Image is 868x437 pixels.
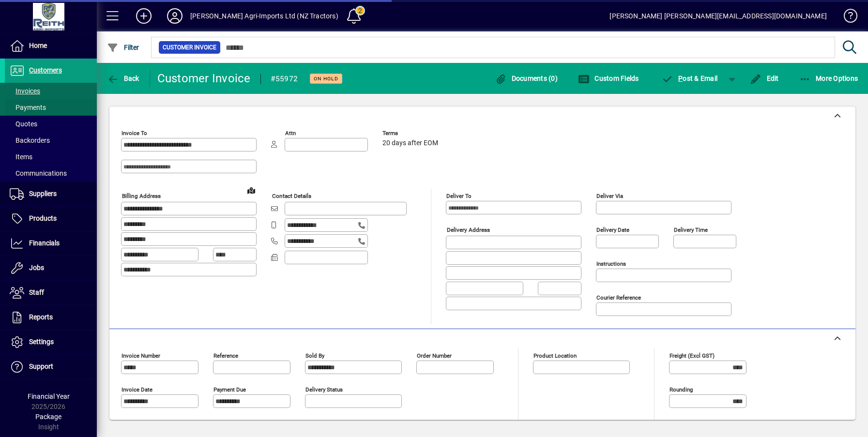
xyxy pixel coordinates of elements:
[35,413,61,421] span: Package
[29,362,53,370] span: Support
[596,193,623,199] mat-label: Deliver via
[5,281,97,305] a: Staff
[609,8,827,24] div: [PERSON_NAME] [PERSON_NAME][EMAIL_ADDRESS][DOMAIN_NAME]
[29,214,57,222] span: Products
[314,75,338,82] span: On hold
[578,75,639,82] span: Custom Fields
[122,386,152,393] mat-label: Invoice date
[157,71,251,86] div: Customer Invoice
[5,132,97,149] a: Backorders
[5,256,97,280] a: Jobs
[596,294,641,301] mat-label: Courier Reference
[5,305,97,330] a: Reports
[285,130,296,136] mat-label: Attn
[244,182,259,198] a: View on map
[10,169,67,177] span: Communications
[674,226,708,233] mat-label: Delivery time
[271,71,298,87] div: #55972
[670,352,715,359] mat-label: Freight (excl GST)
[5,165,97,181] a: Communications
[10,87,40,95] span: Invoices
[10,120,37,128] span: Quotes
[797,70,861,87] button: More Options
[747,70,781,87] button: Edit
[29,239,60,247] span: Financials
[670,386,693,393] mat-label: Rounding
[799,75,858,82] span: More Options
[5,355,97,379] a: Support
[5,83,97,99] a: Invoices
[29,42,47,49] span: Home
[5,207,97,231] a: Products
[122,130,147,136] mat-label: Invoice To
[159,7,190,25] button: Profile
[5,116,97,132] a: Quotes
[750,75,779,82] span: Edit
[28,392,70,400] span: Financial Year
[657,70,723,87] button: Post & Email
[492,70,560,87] button: Documents (0)
[213,386,246,393] mat-label: Payment due
[122,352,160,359] mat-label: Invoice number
[105,70,142,87] button: Back
[29,190,57,197] span: Suppliers
[29,66,62,74] span: Customers
[163,43,216,52] span: Customer Invoice
[29,288,44,296] span: Staff
[678,75,683,82] span: P
[10,136,50,144] span: Backorders
[495,75,558,82] span: Documents (0)
[382,130,441,136] span: Terms
[5,99,97,116] a: Payments
[29,313,53,321] span: Reports
[837,2,856,33] a: Knowledge Base
[596,260,626,267] mat-label: Instructions
[29,338,54,346] span: Settings
[190,8,338,24] div: [PERSON_NAME] Agri-Imports Ltd (NZ Tractors)
[29,264,44,271] span: Jobs
[10,153,32,161] span: Items
[5,231,97,256] a: Financials
[446,193,472,199] mat-label: Deliver To
[417,352,452,359] mat-label: Order number
[213,352,238,359] mat-label: Reference
[382,139,438,147] span: 20 days after EOM
[533,352,577,359] mat-label: Product location
[662,75,718,82] span: ost & Email
[5,149,97,165] a: Items
[576,70,641,87] button: Custom Fields
[305,352,324,359] mat-label: Sold by
[107,75,139,82] span: Back
[107,44,139,51] span: Filter
[5,330,97,354] a: Settings
[97,70,150,87] app-page-header-button: Back
[105,39,142,56] button: Filter
[128,7,159,25] button: Add
[10,104,46,111] span: Payments
[596,226,629,233] mat-label: Delivery date
[305,386,343,393] mat-label: Delivery status
[5,34,97,58] a: Home
[5,182,97,206] a: Suppliers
